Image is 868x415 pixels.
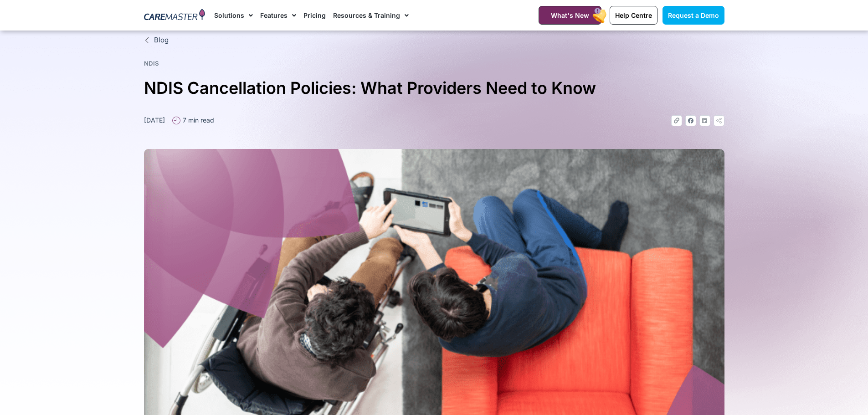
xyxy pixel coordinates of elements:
span: Request a Demo [668,11,719,19]
a: Blog [144,35,724,46]
a: Request a Demo [663,6,724,25]
span: Blog [152,35,169,46]
h1: NDIS Cancellation Policies: What Providers Need to Know [144,75,724,102]
span: What's New [551,11,589,19]
time: [DATE] [144,116,165,124]
span: 7 min read [180,115,214,125]
a: Help Centre [610,6,657,25]
a: What's New [539,6,601,25]
img: CareMaster Logo [144,9,205,22]
a: NDIS [144,60,159,67]
span: Help Centre [615,11,652,19]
